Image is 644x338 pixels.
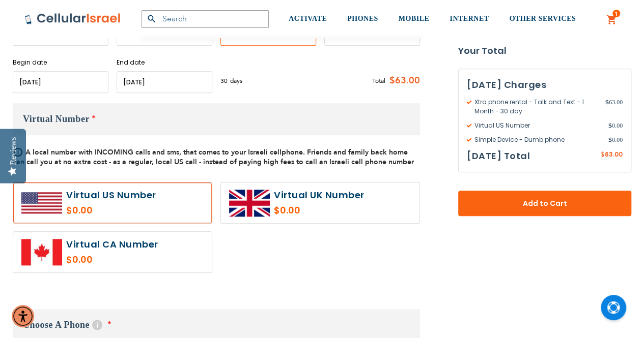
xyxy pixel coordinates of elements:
[117,71,212,93] input: MM/DD/YYYY
[608,121,612,130] span: $
[372,76,385,85] span: Total
[492,198,598,209] span: Add to Cart
[230,76,242,85] span: days
[467,121,608,130] span: Virtual US Number
[347,15,378,22] span: PHONES
[608,121,623,130] span: 0.00
[399,15,430,22] span: MOBILE
[289,15,327,22] span: ACTIVATE
[467,98,605,116] span: Xtra phone rental - Talk and Text - 1 Month - 30 day
[605,150,623,159] span: 63.00
[509,15,576,22] span: OTHER SERVICES
[467,77,623,93] h3: [DATE] Charges
[13,147,414,167] span: A local number with INCOMING calls and sms, that comes to your Israeli cellphone. Friends and fam...
[12,305,34,327] div: Accessibility Menu
[614,10,618,18] span: 1
[220,76,230,85] span: 30
[142,10,269,28] input: Search
[601,150,605,160] span: $
[605,98,609,107] span: $
[608,135,623,144] span: 0.00
[458,191,631,216] button: Add to Cart
[24,13,121,25] img: Cellular Israel Logo
[450,15,489,22] span: INTERNET
[117,58,212,67] label: End date
[606,14,618,26] a: 1
[9,137,18,165] div: Reviews
[13,58,108,67] label: Begin date
[458,43,631,58] strong: Your Total
[608,135,612,144] span: $
[23,114,90,124] span: Virtual Number
[467,135,608,144] span: Simple Device - Dumb phone
[605,98,623,116] span: 63.00
[92,320,102,330] span: Help
[467,148,530,164] h3: [DATE] Total
[13,71,108,93] input: MM/DD/YYYY
[385,73,420,88] span: $63.00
